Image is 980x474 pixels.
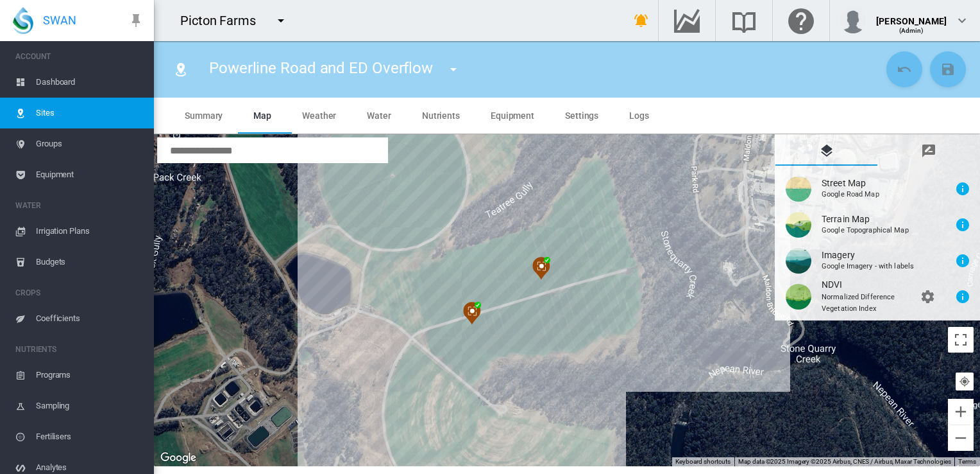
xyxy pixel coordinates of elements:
[950,176,976,202] button: Layer information
[897,62,912,77] md-icon: icon-undo
[441,57,466,82] button: icon-menu-down
[955,253,970,268] md-icon: icon-information
[948,327,974,353] button: Toggle fullscreen view
[185,110,223,121] span: Summary
[173,62,189,77] md-icon: icon-map-marker-radius
[253,110,271,121] span: Map
[940,62,956,77] md-icon: icon-content-save
[950,248,976,274] button: Layer information
[36,128,144,159] span: Groups
[955,289,970,304] md-icon: icon-information
[738,458,950,465] span: Map data ©2025 Imagery ©2025 Airbus, CNES / Airbus, Maxar Technologies
[36,303,144,334] span: Coefficients
[422,110,460,121] span: Nutrients
[36,360,144,391] span: Programs
[775,243,979,279] button: Imagery Google Imagery - with labels Layer information
[36,421,144,452] span: Fertilisers
[13,7,33,34] img: SWAN-Landscape-Logo-Colour-drop.png
[367,110,391,121] span: Water
[273,13,289,28] md-icon: icon-menu-down
[775,166,979,320] md-tab-content: Map Layer Control
[36,391,144,421] span: Sampling
[15,283,144,303] span: CROPS
[948,399,974,425] button: Zoom in
[840,8,866,33] img: profile.jpg
[565,110,598,121] span: Settings
[36,67,144,98] span: Dashboard
[36,159,144,190] span: Equipment
[877,135,979,166] md-tab-item: Drawing Manager
[634,13,649,28] md-icon: icon-bell-ring
[930,51,966,87] button: Save Changes
[948,425,974,451] button: Zoom out
[950,284,976,310] button: Layer information
[629,110,649,121] span: Logs
[168,57,194,82] button: Click to go to list of Sites
[180,12,267,30] div: Picton Farms
[672,13,702,28] md-icon: Go to the Data Hub
[209,59,433,77] span: Powerline Road and ED Overflow
[956,373,974,391] button: Your Location
[675,457,731,466] button: Keyboard shortcuts
[36,216,144,247] span: Irrigation Plans
[446,62,461,77] md-icon: icon-menu-down
[43,12,76,28] span: SWAN
[36,98,144,128] span: Sites
[920,289,935,304] md-icon: icon-cog
[157,450,199,466] img: Google
[775,207,979,243] button: Terrain Map Google Topographical Map Layer information
[886,51,922,87] button: Cancel Changes
[775,135,877,166] md-tab-item: Map Layer Control
[128,13,144,28] md-icon: icon-pin
[15,46,144,67] span: ACCOUNT
[629,8,654,33] button: icon-bell-ring
[955,181,970,197] md-icon: icon-information
[786,13,816,28] md-icon: Click here for help
[954,13,970,28] md-icon: icon-chevron-down
[819,143,834,159] md-icon: icon-layers
[958,458,976,465] a: Terms
[491,110,534,121] span: Equipment
[36,247,144,277] span: Budgets
[15,195,144,216] span: WATER
[268,8,294,33] button: icon-menu-down
[729,13,759,28] md-icon: Search the knowledge base
[915,284,940,310] button: Layer settings
[775,279,979,315] button: NDVI Normalized Difference Vegetation Index Layer settings Layer information
[921,143,936,159] md-icon: icon-message-draw
[15,339,144,360] span: NUTRIENTS
[950,212,976,238] button: Layer information
[302,110,336,121] span: Weather
[955,217,970,233] md-icon: icon-information
[899,27,924,34] span: (Admin)
[157,450,199,466] a: Open this area in Google Maps (opens a new window)
[876,10,947,22] div: [PERSON_NAME]
[775,171,979,207] button: Street Map Google Road Map Layer information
